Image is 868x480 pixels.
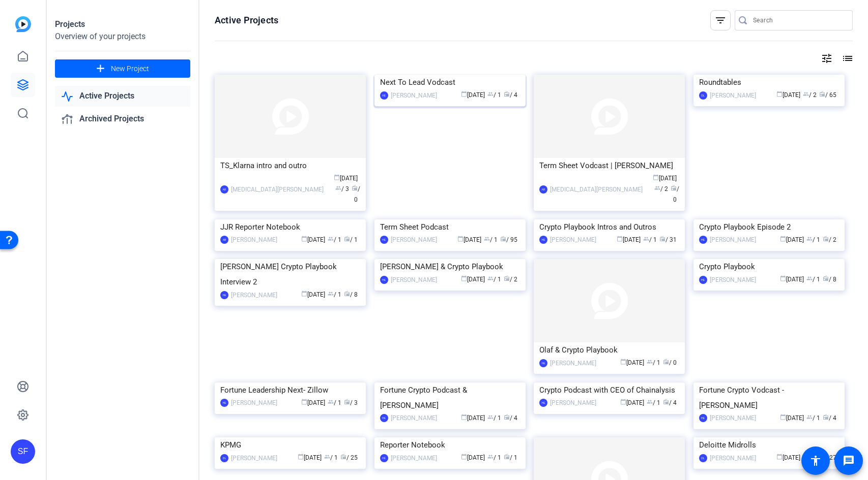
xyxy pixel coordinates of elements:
div: AB [220,236,228,244]
div: Crypto Playbook [699,259,839,274]
span: / 0 [663,359,677,366]
span: / 4 [823,414,836,422]
div: HE [380,91,388,100]
span: radio [663,359,669,365]
span: / 1 [328,399,341,406]
span: / 1 [484,236,498,243]
div: HE [220,399,228,407]
span: [DATE] [461,276,485,283]
div: [PERSON_NAME] [231,453,277,463]
span: radio [504,91,510,97]
div: [PERSON_NAME] [710,453,756,463]
span: group [647,359,653,365]
div: DL [699,454,707,462]
span: calendar_today [301,291,307,297]
span: / 8 [344,291,358,298]
span: [DATE] [780,414,804,422]
span: radio [823,275,829,281]
div: [PERSON_NAME] [391,235,437,245]
span: [DATE] [461,414,485,422]
span: [DATE] [780,276,804,283]
span: radio [663,399,669,405]
div: AR [539,185,547,194]
span: group [806,275,813,281]
div: AR [220,185,228,194]
div: HE [380,454,388,462]
span: group [328,291,334,297]
div: [PERSON_NAME] & Crypto Playbook [380,259,520,274]
span: [DATE] [653,175,677,182]
a: Archived Projects [55,109,190,130]
span: calendar_today [461,275,467,281]
div: [PERSON_NAME] [231,290,277,300]
span: group [487,91,494,97]
div: [PERSON_NAME] Crypto Playbook Interview 2 [220,259,360,290]
div: HE [699,276,707,284]
span: radio [352,185,358,191]
input: Search [753,14,845,26]
span: [DATE] [776,454,800,461]
span: calendar_today [298,454,304,460]
span: radio [504,275,510,281]
mat-icon: accessibility [809,455,822,467]
span: radio [819,91,825,97]
span: group [487,454,494,460]
span: / 4 [504,91,517,99]
div: Crypto Playbook Episode 2 [699,219,839,235]
span: calendar_today [780,414,786,420]
span: / 1 [487,414,501,422]
span: New Project [111,63,149,74]
div: TS_Klarna intro and outro [220,158,360,173]
span: / 1 [504,454,517,461]
div: [MEDICAL_DATA][PERSON_NAME] [550,184,643,195]
span: [DATE] [301,236,325,243]
div: [PERSON_NAME] [391,413,437,423]
span: radio [823,414,829,420]
span: / 2 [654,185,668,193]
span: / 1 [328,236,341,243]
div: HE [380,276,388,284]
span: / 4 [663,399,677,406]
span: / 1 [806,414,820,422]
div: [PERSON_NAME] [550,358,596,368]
span: / 4 [504,414,517,422]
span: group [654,185,660,191]
span: calendar_today [620,399,626,405]
div: Fortune Leadership Next- Zillow [220,382,360,398]
mat-icon: list [841,52,853,65]
span: [DATE] [457,236,481,243]
span: calendar_today [301,399,307,405]
span: [DATE] [620,399,644,406]
span: [DATE] [301,399,325,406]
span: calendar_today [780,275,786,281]
mat-icon: add [94,62,107,75]
mat-icon: message [843,455,855,467]
div: [PERSON_NAME] [710,90,756,101]
span: calendar_today [780,236,786,242]
div: Projects [55,18,190,30]
span: / 2 [803,91,817,99]
div: [PERSON_NAME] [391,275,437,285]
span: radio [340,454,346,460]
span: / 1 [647,399,660,406]
div: [PERSON_NAME] [710,275,756,285]
div: JJR Reporter Notebook [220,219,360,235]
span: / 0 [671,185,679,203]
span: radio [344,399,350,405]
span: calendar_today [461,414,467,420]
div: [PERSON_NAME] [391,90,437,101]
div: HE [380,414,388,422]
div: Fortune Crypto Vodcast - [PERSON_NAME] [699,382,839,413]
span: / 1 [806,276,820,283]
div: HE [380,236,388,244]
span: radio [823,236,829,242]
div: [PERSON_NAME] [231,398,277,408]
mat-icon: tune [821,52,833,65]
div: HE [699,236,707,244]
span: / 1 [487,454,501,461]
span: / 1 [487,91,501,99]
span: calendar_today [620,359,626,365]
span: radio [344,291,350,297]
a: Active Projects [55,86,190,107]
span: [DATE] [301,291,325,298]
